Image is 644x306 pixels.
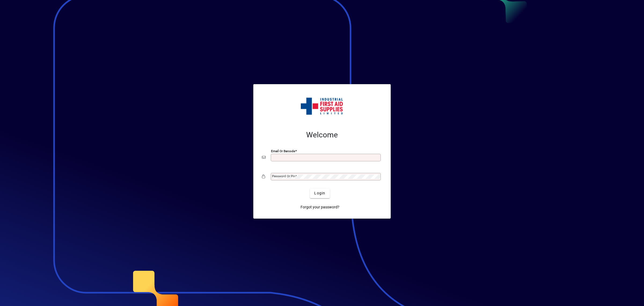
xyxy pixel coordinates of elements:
mat-label: Password or Pin [272,174,295,178]
button: Login [310,188,330,198]
a: Forgot your password? [298,202,342,212]
h2: Welcome [262,130,382,140]
span: Login [314,190,325,196]
mat-label: Email or Barcode [271,149,295,153]
span: Forgot your password? [301,204,339,210]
